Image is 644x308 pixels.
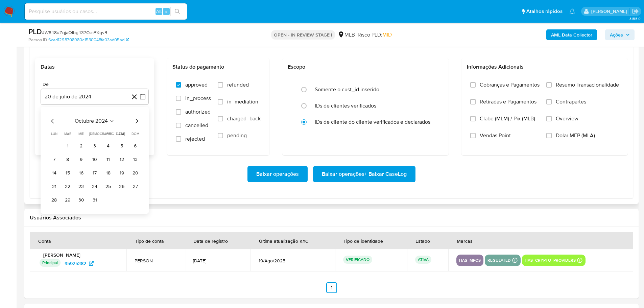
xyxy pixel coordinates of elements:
button: AML Data Collector [546,29,597,40]
span: 3.155.0 [629,16,641,21]
a: 6cad1298708980e1530048fa03ad05ad [48,37,129,43]
a: Notificações [569,8,575,14]
span: # W848uZqjaQIbg437CscPXgvR [42,29,107,36]
span: s [165,8,167,15]
a: Sair [632,8,639,15]
b: Person ID [28,37,47,43]
span: MID [382,31,392,39]
input: Pesquise usuários ou casos... [25,7,187,16]
p: lucas.portella@mercadolivre.com [591,8,629,15]
span: Ações [610,29,623,40]
p: OPEN - IN REVIEW STAGE I [271,30,335,40]
span: Atalhos rápidos [526,8,563,15]
b: PLD [28,26,42,37]
span: Alt [156,8,162,15]
div: MLB [338,31,355,39]
h2: Usuários Associados [30,214,633,221]
b: AML Data Collector [551,29,592,40]
span: Risco PLD: [358,31,392,39]
button: search-icon [170,7,184,16]
button: Ações [605,29,635,40]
